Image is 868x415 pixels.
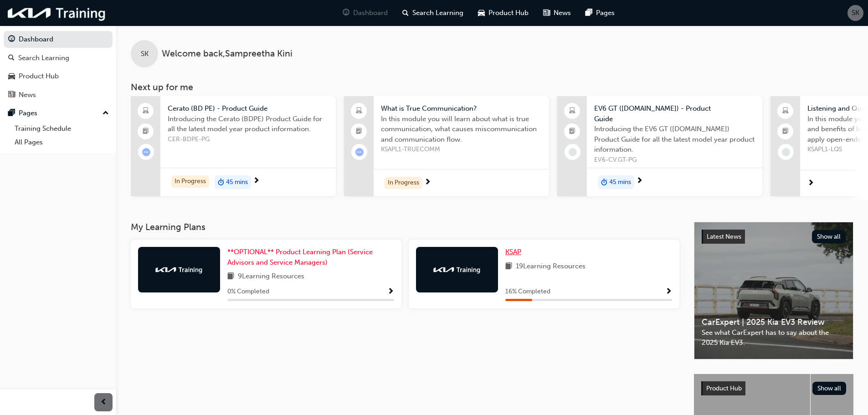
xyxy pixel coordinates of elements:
[782,148,790,156] span: learningRecordVerb_NONE-icon
[356,105,362,117] span: laptop-icon
[569,148,577,156] span: learningRecordVerb_NONE-icon
[569,126,575,138] span: booktick-icon
[131,96,336,196] a: Cerato (BD PE) - Product GuideIntroducing the Cerato (BDPE) Product Guide for all the latest mode...
[344,96,549,196] a: What is True Communication?In this module you will learn about what is true communication, what c...
[505,261,512,272] span: book-icon
[636,177,643,185] span: next-icon
[578,4,622,22] a: pages-iconPages
[706,384,742,392] span: Product Hub
[5,4,109,22] img: kia-training
[701,381,846,396] a: Product HubShow all
[702,328,846,348] span: See what CarExpert has to say about the 2025 Kia EV3.
[402,7,409,19] span: search-icon
[609,177,631,188] span: 45 mins
[387,288,394,296] span: Show Progress
[478,7,485,19] span: car-icon
[847,5,863,21] button: SK
[154,265,204,274] img: kia-training
[694,222,853,359] a: Latest NewsShow allCarExpert | 2025 Kia EV3 ReviewSee what CarExpert has to say about the 2025 Ki...
[168,103,329,114] span: Cerato (BD PE) - Product Guide
[356,126,362,138] span: booktick-icon
[381,103,542,114] span: What is True Communication?
[8,91,15,99] span: news-icon
[381,144,542,155] span: KSAPL1-TRUECOMM
[168,114,329,134] span: Introducing the Cerato (BDPE) Product Guide for all the latest model year product information.
[227,248,373,266] span: **OPTIONAL** Product Learning Plan (Service Advisors and Service Managers)
[8,109,15,118] span: pages-icon
[103,108,109,119] span: up-icon
[702,317,846,328] span: CarExpert | 2025 Kia EV3 Review
[782,105,789,117] span: laptop-icon
[226,177,248,188] span: 45 mins
[162,49,293,59] span: Welcome back , Sampreetha Kini
[594,155,755,165] span: EV6-CV.GT-PG
[852,8,859,18] span: SK
[554,8,571,18] span: News
[594,124,755,155] span: Introducing the EV6 GT ([DOMAIN_NAME]) Product Guide for all the latest model year product inform...
[707,233,741,241] span: Latest News
[238,271,304,282] span: 9 Learning Resources
[18,53,69,63] div: Search Learning
[19,90,36,100] div: News
[19,71,59,82] div: Product Hub
[424,179,431,187] span: next-icon
[665,288,672,296] span: Show Progress
[665,286,672,297] button: Show Progress
[218,176,224,188] span: duration-icon
[782,126,789,138] span: booktick-icon
[516,261,586,272] span: 19 Learning Resources
[227,247,394,267] a: **OPTIONAL** Product Learning Plan (Service Advisors and Service Managers)
[4,29,113,105] button: DashboardSearch LearningProduct HubNews
[168,134,329,145] span: CER-BDPE-PG
[387,286,394,297] button: Show Progress
[586,7,592,19] span: pages-icon
[381,114,542,145] span: In this module you will learn about what is true communication, what causes miscommunication and ...
[253,177,260,185] span: next-icon
[432,265,482,274] img: kia-training
[543,7,550,19] span: news-icon
[131,222,679,232] h3: My Learning Plans
[596,8,615,18] span: Pages
[8,72,15,81] span: car-icon
[100,397,107,408] span: prev-icon
[807,179,814,188] span: next-icon
[812,230,846,243] button: Show all
[412,8,463,18] span: Search Learning
[4,68,113,85] a: Product Hub
[353,8,388,18] span: Dashboard
[505,248,521,256] span: KSAP
[335,4,395,22] a: guage-iconDashboard
[488,8,529,18] span: Product Hub
[355,148,364,156] span: learningRecordVerb_ATTEMPT-icon
[505,287,550,297] span: 16 % Completed
[343,7,349,19] span: guage-icon
[116,82,868,92] h3: Next up for me
[143,105,149,117] span: laptop-icon
[557,96,762,196] a: EV6 GT ([DOMAIN_NAME]) - Product GuideIntroducing the EV6 GT ([DOMAIN_NAME]) Product Guide for al...
[171,175,209,188] div: In Progress
[142,148,150,156] span: learningRecordVerb_ATTEMPT-icon
[227,287,269,297] span: 0 % Completed
[11,135,113,149] a: All Pages
[227,271,234,282] span: book-icon
[141,49,149,59] span: SK
[569,105,575,117] span: laptop-icon
[505,247,525,257] a: KSAP
[8,36,15,44] span: guage-icon
[395,4,471,22] a: search-iconSearch Learning
[4,105,113,122] button: Pages
[702,230,846,244] a: Latest NewsShow all
[143,126,149,138] span: booktick-icon
[594,103,755,124] span: EV6 GT ([DOMAIN_NAME]) - Product Guide
[385,177,422,189] div: In Progress
[11,122,113,136] a: Training Schedule
[19,108,37,118] div: Pages
[601,176,607,188] span: duration-icon
[8,54,15,62] span: search-icon
[471,4,536,22] a: car-iconProduct Hub
[4,87,113,103] a: News
[4,50,113,67] a: Search Learning
[812,382,847,395] button: Show all
[536,4,578,22] a: news-iconNews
